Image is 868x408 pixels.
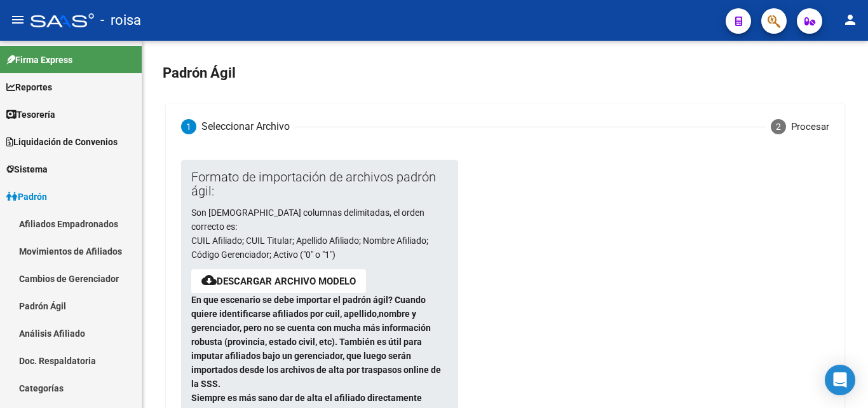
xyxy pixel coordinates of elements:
div: Procesar [791,120,829,134]
span: Firma Express [6,53,72,67]
span: 1 [186,120,191,134]
span: Reportes [6,80,52,94]
span: Tesorería [6,108,55,122]
p: Formato de importación de archivos padrón ágil: [191,170,448,198]
mat-icon: menu [10,12,25,27]
a: Descargar archivo modelo [217,276,356,287]
h2: Padrón Ágil [163,61,848,85]
div: Open Intercom Messenger [825,365,855,395]
div: Seleccionar Archivo [201,120,290,134]
span: Liquidación de Convenios [6,135,118,149]
span: 2 [776,120,781,134]
button: Descargar archivo modelo [191,269,366,293]
span: - roisa [100,6,141,34]
span: Padrón [6,190,47,204]
span: Sistema [6,162,48,176]
p: Son [DEMOGRAPHIC_DATA] columnas delimitadas, el orden correcto es: CUIL Afiliado; CUIL Titular; A... [191,206,448,262]
strong: En que escenario se debe importar el padrón ágil? Cuando quiere identificarse afiliados por cuil,... [191,295,441,389]
mat-icon: person [843,12,858,27]
mat-icon: cloud_download [201,272,217,288]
